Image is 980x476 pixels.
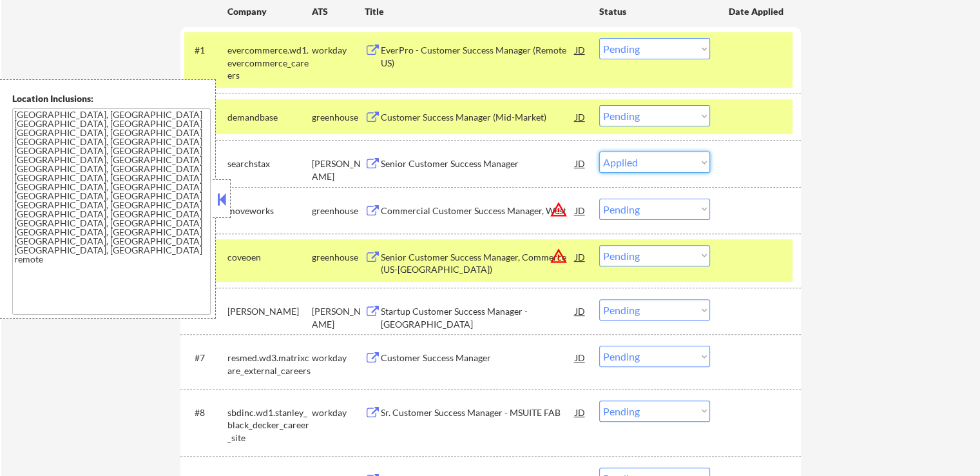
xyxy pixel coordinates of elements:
div: moveworks [227,204,312,217]
div: JD [574,152,587,175]
div: Company [227,5,312,18]
div: demandbase [227,111,312,124]
div: Senior Customer Success Manager [381,157,575,170]
div: JD [574,401,587,424]
button: warning_amber [550,247,568,265]
div: [PERSON_NAME] [312,305,365,330]
div: Sr. Customer Success Manager - MSUITE FAB [381,406,575,419]
div: JD [574,38,587,61]
div: searchstax [227,157,312,170]
div: workday [312,406,365,419]
div: JD [574,199,587,222]
div: Senior Customer Success Manager, Commerce (US-[GEOGRAPHIC_DATA]) [381,251,575,276]
div: coveoen [227,251,312,264]
div: [PERSON_NAME] [312,157,365,183]
div: JD [574,105,587,128]
button: warning_amber [550,201,568,219]
div: greenhouse [312,204,365,217]
div: Startup Customer Success Manager - [GEOGRAPHIC_DATA] [381,305,575,330]
div: Location Inclusions: [12,92,211,105]
div: #1 [195,44,217,57]
div: EverPro - Customer Success Manager (Remote US) [381,44,575,69]
div: resmed.wd3.matrixcare_external_careers [227,352,312,377]
div: Customer Success Manager (Mid-Market) [381,111,575,124]
div: JD [574,245,587,268]
div: JD [574,346,587,369]
div: workday [312,352,365,364]
div: JD [574,299,587,322]
div: #8 [195,406,217,419]
div: Title [365,5,587,18]
div: ATS [312,5,365,18]
div: #7 [195,352,217,364]
div: sbdinc.wd1.stanley_black_decker_career_site [227,406,312,444]
div: [PERSON_NAME] [227,305,312,318]
div: greenhouse [312,111,365,124]
div: workday [312,44,365,57]
div: evercommerce.wd1.evercommerce_careers [227,44,312,82]
div: greenhouse [312,251,365,264]
div: Customer Success Manager [381,352,575,364]
div: Date Applied [729,5,785,18]
div: Commercial Customer Success Manager, West [381,204,575,217]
